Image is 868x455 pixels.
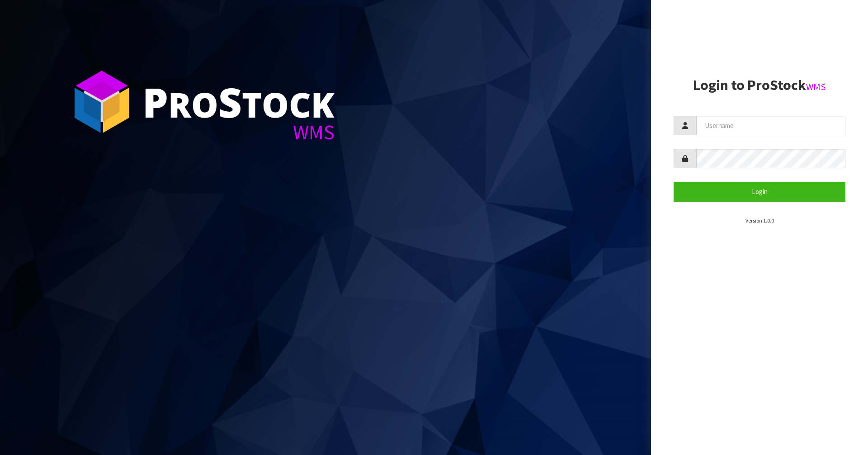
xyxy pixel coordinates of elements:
img: ProStock Cube [68,68,136,136]
small: WMS [806,81,826,93]
input: Username [696,116,845,135]
div: WMS [142,122,335,142]
h2: Login to ProStock [674,77,845,93]
button: Login [674,182,845,201]
div: ro tock [142,81,335,122]
span: P [142,74,168,129]
span: S [218,74,242,129]
small: Version 1.0.0 [745,217,774,224]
